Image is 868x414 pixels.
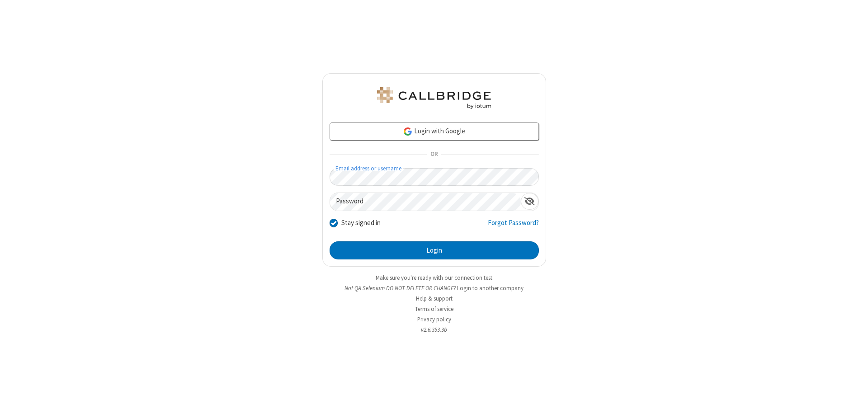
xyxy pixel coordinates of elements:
span: OR [427,148,441,161]
div: Show password [521,193,538,210]
a: Make sure you're ready with our connection test [376,274,492,282]
a: Login with Google [330,122,539,141]
label: Stay signed in [341,218,381,228]
a: Privacy policy [417,315,451,323]
input: Email address or username [330,168,539,186]
img: QA Selenium DO NOT DELETE OR CHANGE [375,87,493,109]
a: Help & support [416,295,453,302]
iframe: Chat [845,390,861,408]
img: google-icon.png [403,127,413,136]
a: Terms of service [415,305,453,313]
a: Forgot Password? [488,218,539,235]
li: Not QA Selenium DO NOT DELETE OR CHANGE? [322,284,546,292]
li: v2.6.353.3b [322,325,546,334]
button: Login to another company [457,284,524,292]
button: Login [330,241,539,259]
input: Password [330,193,521,211]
